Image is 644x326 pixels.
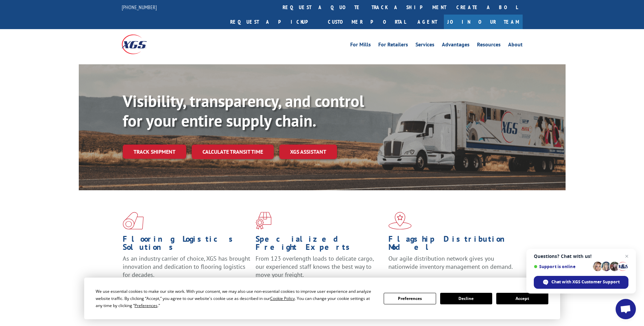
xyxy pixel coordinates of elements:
[256,235,383,255] h1: Specialized Freight Experts
[388,255,513,270] span: Our agile distribution network gives you nationwide inventory management on demand.
[477,42,501,49] a: Resources
[534,264,591,269] span: Support is online
[551,279,620,285] span: Chat with XGS Customer Support
[123,90,364,131] b: Visibility, transparency, and control for your entire supply chain.
[534,276,628,289] div: Chat with XGS Customer Support
[388,235,516,255] h1: Flagship Distribution Model
[270,296,295,301] span: Cookie Policy
[384,293,436,304] button: Preferences
[323,15,411,29] a: Customer Portal
[279,145,337,159] a: XGS ASSISTANT
[388,212,412,230] img: xgs-icon-flagship-distribution-model-red
[616,299,636,319] div: Open chat
[192,145,274,159] a: Calculate transit time
[225,15,323,29] a: Request a pickup
[123,145,186,159] a: Track shipment
[415,42,434,49] a: Services
[256,212,271,230] img: xgs-icon-focused-on-flooring-red
[123,235,251,255] h1: Flooring Logistics Solutions
[123,212,144,230] img: xgs-icon-total-supply-chain-intelligence-red
[508,42,523,49] a: About
[96,288,376,309] div: We use essential cookies to make our site work. With your consent, we may also use non-essential ...
[84,278,560,319] div: Cookie Consent Prompt
[442,42,470,49] a: Advantages
[350,42,371,49] a: For Mills
[411,15,444,29] a: Agent
[534,254,628,259] span: Questions? Chat with us!
[444,15,523,29] a: Join Our Team
[135,303,158,308] span: Preferences
[623,252,631,260] span: Close chat
[378,42,408,49] a: For Retailers
[440,293,492,304] button: Decline
[122,4,157,10] a: [PHONE_NUMBER]
[123,255,250,279] span: As an industry carrier of choice, XGS has brought innovation and dedication to flooring logistics...
[496,293,548,304] button: Accept
[256,255,383,285] p: From 123 overlength loads to delicate cargo, our experienced staff knows the best way to move you...
[388,277,473,285] a: Learn More >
